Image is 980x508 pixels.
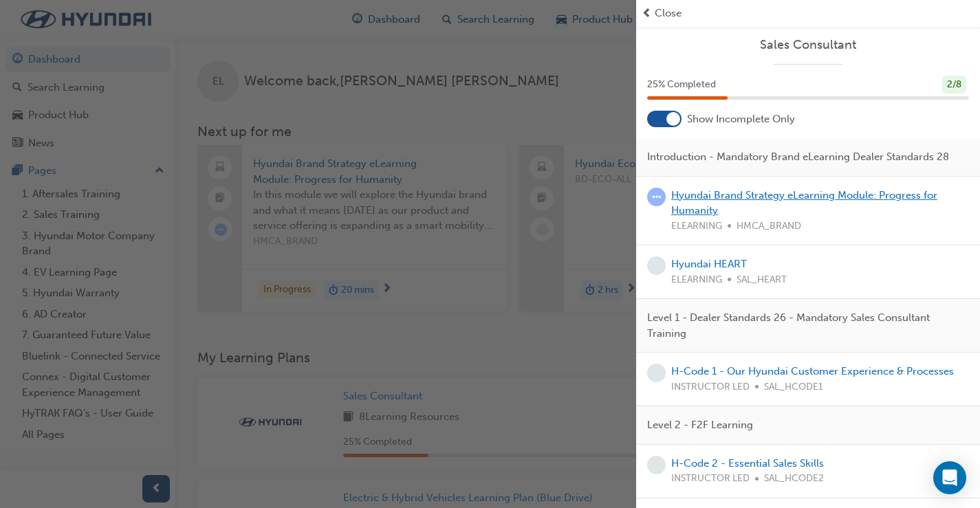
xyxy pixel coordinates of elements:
div: 2 / 8 [942,76,966,94]
span: SAL_HCODE1 [764,379,823,395]
span: INSTRUCTOR LED [671,471,750,487]
a: Sales Consultant [647,37,969,53]
span: learningRecordVerb_NONE-icon [647,456,666,474]
span: SAL_HEART [737,272,787,288]
span: Introduction - Mandatory Brand eLearning Dealer Standards 28 [647,149,949,165]
span: 25 % Completed [647,77,716,93]
button: prev-iconClose [642,5,974,21]
a: Hyundai HEART [671,258,747,270]
span: prev-icon [642,5,652,21]
a: H-Code 1 - Our Hyundai Customer Experience & Processes [671,365,954,377]
span: HMCA_BRAND [737,219,801,234]
span: learningRecordVerb_ATTEMPT-icon [647,188,666,206]
a: H-Code 2 - Essential Sales Skills [671,457,824,470]
span: INSTRUCTOR LED [671,379,750,395]
span: Show Incomplete Only [687,111,795,127]
span: Level 1 - Dealer Standards 26 - Mandatory Sales Consultant Training [647,310,958,341]
span: Level 2 - F2F Learning [647,417,753,433]
span: learningRecordVerb_NONE-icon [647,364,666,382]
span: ELEARNING [671,272,722,288]
span: learningRecordVerb_NONE-icon [647,256,666,275]
span: SAL_HCODE2 [764,471,824,487]
div: Open Intercom Messenger [933,461,966,494]
span: ELEARNING [671,219,722,234]
span: Close [655,5,682,21]
a: Hyundai Brand Strategy eLearning Module: Progress for Humanity [671,189,937,217]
